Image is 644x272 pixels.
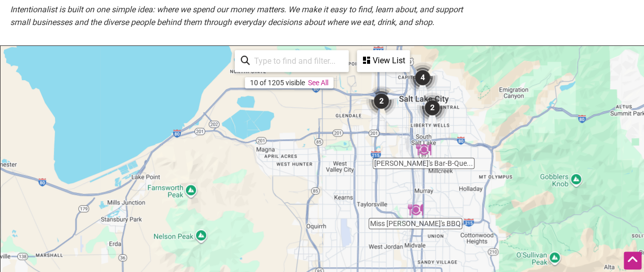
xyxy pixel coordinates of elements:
[362,82,401,120] div: 2
[308,79,328,87] a: See All
[358,51,409,70] div: View List
[412,138,435,161] div: Benji's Bar-B-Que Shack
[413,88,452,127] div: 2
[235,50,349,72] div: Type to search and filter
[624,252,641,269] div: Scroll Back to Top
[10,5,463,28] em: Intentionalist is built on one simple idea: where we spend our money matters. We make it easy to ...
[250,51,343,71] input: Type to find and filter...
[357,50,410,72] div: See a list of the visible businesses
[404,198,427,221] div: Miss Essie's BBQ
[403,58,442,97] div: 4
[250,79,305,87] div: 10 of 1205 visible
